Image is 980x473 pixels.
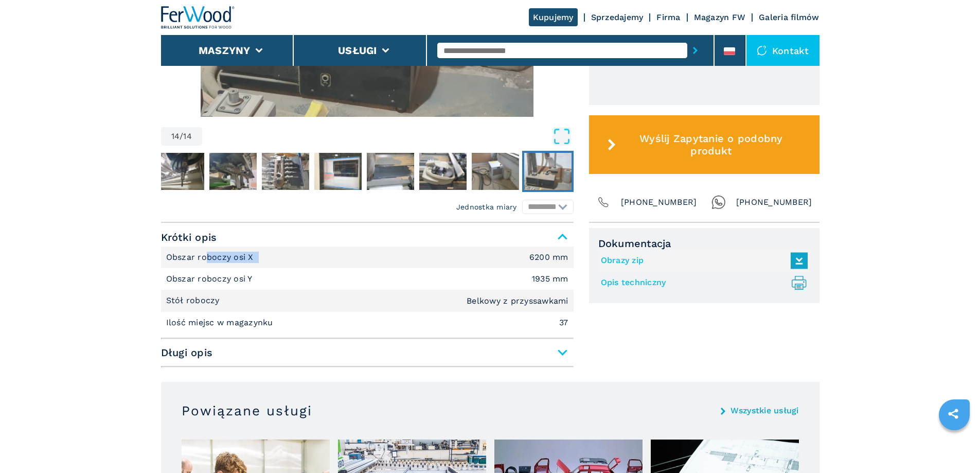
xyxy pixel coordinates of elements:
img: Ferwood [161,6,235,29]
span: 14 [171,132,180,141]
img: eadcd989fe63a46487363ccbbd330f4e [209,153,257,190]
em: Belkowy z przyssawkami [467,297,568,305]
a: Kupujemy [529,8,578,26]
img: c9fe9099dcc582491826abe2f873db92 [314,153,362,190]
span: Wyślij Zapytanie o podobny produkt [620,132,802,157]
button: Go to Slide 7 [155,151,206,192]
em: 37 [559,319,568,327]
img: Whatsapp [711,195,726,209]
button: Go to Slide 14 [522,151,574,192]
p: Obszar roboczy osi X [166,252,256,263]
a: Firma [656,12,680,22]
a: Obrazy zip [601,252,803,269]
iframe: Chat [936,427,972,465]
img: de4b940b6b394204e6c1bd84436f594e [157,153,204,190]
button: submit-button [687,39,703,62]
button: Go to Slide 9 [260,151,311,192]
img: f85bd2d0c3745253cc56b6a683bdc570 [367,153,414,190]
p: Stół roboczy [166,295,222,306]
button: Go to Slide 12 [417,151,469,192]
span: 14 [183,132,192,141]
button: Go to Slide 8 [207,151,259,192]
div: Krótki opis [161,247,574,334]
span: [PHONE_NUMBER] [621,195,697,209]
h3: Powiązane usługi [182,402,312,419]
span: [PHONE_NUMBER] [736,195,812,209]
p: Obszar roboczy osi Y [166,273,255,285]
img: 7ae570fea48ae110cb36c808db91456e [524,153,572,190]
button: Open Fullscreen [205,127,571,146]
img: aa2af9acbee05d01956feb32e65dbd44 [262,153,309,190]
button: Go to Slide 13 [470,151,521,192]
img: Phone [596,195,611,209]
em: 1935 mm [532,275,568,283]
a: Wszystkie usługi [730,407,799,415]
img: Kontakt [757,45,767,56]
button: Wyślij Zapytanie o podobny produkt [589,115,819,174]
a: Galeria filmów [759,12,819,22]
button: Usługi [338,44,377,57]
img: 2cf245349378c3165e56ef2f60cf5cfd [472,153,519,190]
span: / [180,132,183,141]
span: Dokumentacja [598,237,810,250]
span: Długi opis [161,343,574,362]
a: Opis techniczny [601,274,803,291]
span: Krótki opis [161,228,574,247]
em: Jednostka miary [456,202,517,212]
button: Go to Slide 11 [365,151,416,192]
em: 6200 mm [529,253,568,261]
a: Magazyn FW [694,12,746,22]
div: Kontakt [746,35,819,66]
button: Maszyny [199,44,251,57]
p: Ilość miejsc w magazynku [166,317,276,328]
button: Go to Slide 10 [312,151,364,192]
img: 38d4a45578f107efae2ec6aa3dddf933 [419,153,467,190]
a: sharethis [940,401,966,427]
a: Sprzedajemy [591,12,644,22]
